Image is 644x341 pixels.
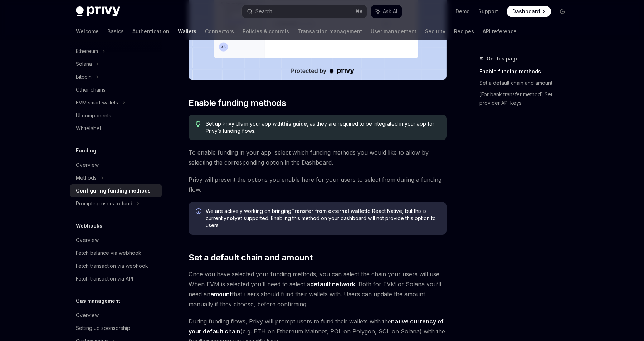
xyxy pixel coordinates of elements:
a: Recipes [454,23,474,40]
div: Solana [76,60,92,68]
strong: not [226,215,235,221]
div: EVM smart wallets [76,98,118,107]
a: Overview [70,309,162,322]
a: Fetch transaction via webhook [70,259,162,272]
span: To enable funding in your app, select which funding methods you would like to allow by selecting ... [189,147,447,167]
span: Enable funding methods [189,97,286,109]
span: Set a default chain and amount [189,252,312,263]
a: Whitelabel [70,122,162,135]
h5: Funding [76,146,96,155]
span: Ask AI [383,8,397,15]
div: UI components [76,111,111,120]
span: Once you have selected your funding methods, you can select the chain your users will use. When E... [189,269,447,309]
svg: Info [196,208,203,215]
span: ⌘ K [355,9,363,14]
a: Connectors [205,23,234,40]
span: Dashboard [512,8,540,15]
a: [For bank transfer method] Set provider API keys [479,89,574,109]
img: dark logo [76,6,120,16]
a: API reference [483,23,517,40]
a: Set a default chain and amount [479,77,574,89]
a: Support [478,8,498,15]
svg: Tip [196,121,201,127]
a: User management [371,23,416,40]
a: Configuring funding methods [70,184,162,197]
a: Wallets [178,23,196,40]
button: Search...⌘K [242,5,367,18]
span: On this page [487,54,519,63]
a: Welcome [76,23,99,40]
div: Search... [255,7,275,16]
h5: Webhooks [76,221,102,230]
a: Policies & controls [243,23,289,40]
div: Methods [76,174,97,182]
div: Overview [76,311,99,320]
a: Basics [107,23,124,40]
span: We are actively working on bringing to React Native, but this is currently yet supported. Enablin... [206,208,439,229]
a: Security [425,23,445,40]
button: Ask AI [371,5,402,18]
a: Authentication [132,23,169,40]
div: Overview [76,161,99,169]
strong: amount [210,291,232,298]
span: Privy will present the options you enable here for your users to select from during a funding flow. [189,175,447,195]
button: Toggle dark mode [557,6,568,17]
div: Fetch balance via webhook [76,249,141,257]
div: Other chains [76,86,106,94]
div: Whitelabel [76,124,101,133]
div: Fetch transaction via webhook [76,262,148,270]
h5: Gas management [76,297,120,305]
div: Configuring funding methods [76,186,151,195]
a: Fetch balance via webhook [70,247,162,259]
a: Dashboard [507,6,551,17]
a: Demo [455,8,470,15]
a: Overview [70,234,162,247]
span: Set up Privy UIs in your app with , as they are required to be integrated in your app for Privy’s... [206,120,439,135]
a: Enable funding methods [479,66,574,77]
a: Overview [70,159,162,171]
strong: default network [310,281,355,288]
a: Other chains [70,83,162,96]
div: Fetch transaction via API [76,274,133,283]
strong: Transfer from external wallet [291,208,366,214]
a: Setting up sponsorship [70,322,162,335]
div: Overview [76,236,99,244]
a: Fetch transaction via API [70,272,162,285]
div: Bitcoin [76,73,92,81]
a: Transaction management [298,23,362,40]
div: Prompting users to fund [76,199,132,208]
div: Setting up sponsorship [76,324,130,332]
a: this guide [282,121,307,127]
a: UI components [70,109,162,122]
